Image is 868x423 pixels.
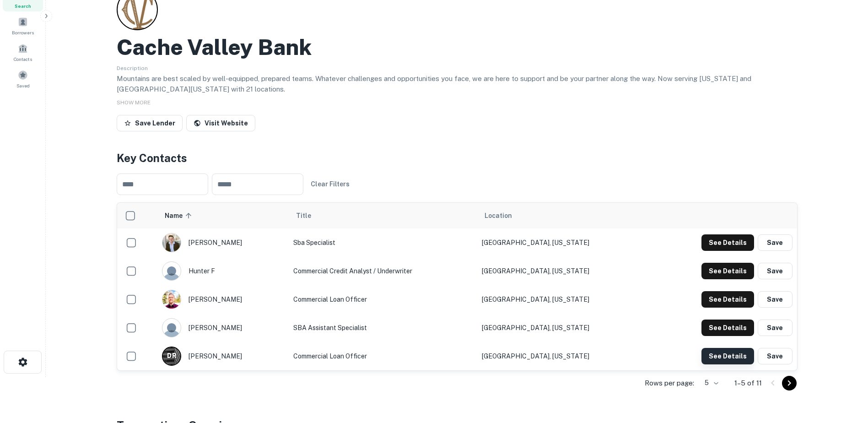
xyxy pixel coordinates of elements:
[117,73,798,95] p: Mountains are best scaled by well-equipped, prepared teams. Whatever challenges and opportunities...
[162,318,284,337] div: [PERSON_NAME]
[701,263,754,279] button: See Details
[12,29,34,36] span: Borrowers
[289,228,477,257] td: Sba Specialist
[162,233,181,252] img: 1642458182316
[698,376,720,390] div: 5
[782,376,797,390] button: Go to next page
[14,55,32,63] span: Contacts
[289,203,477,228] th: Title
[477,314,649,342] td: [GEOGRAPHIC_DATA], [US_STATE]
[477,228,649,257] td: [GEOGRAPHIC_DATA], [US_STATE]
[162,233,284,252] div: [PERSON_NAME]
[289,314,477,342] td: SBA Assistant Specialist
[15,2,31,10] span: Search
[162,261,284,281] div: hunter f
[477,203,649,228] th: Location
[162,290,284,309] div: [PERSON_NAME]
[186,115,255,131] a: Visit Website
[117,115,183,131] button: Save Lender
[701,320,754,336] button: See Details
[307,176,353,192] button: Clear Filters
[117,203,797,370] div: scrollable content
[117,34,312,60] h2: Cache Valley Bank
[167,351,176,361] p: D R
[734,378,762,389] p: 1–5 of 11
[3,66,43,91] a: Saved
[3,40,43,65] a: Contacts
[165,210,194,221] span: Name
[701,348,754,364] button: See Details
[117,65,148,71] span: Description
[157,203,289,228] th: Name
[758,291,793,308] button: Save
[289,342,477,370] td: Commercial Loan Officer
[485,210,512,221] span: Location
[289,257,477,285] td: Commercial Credit Analyst / Underwriter
[758,320,793,336] button: Save
[162,347,284,366] div: [PERSON_NAME]
[16,82,30,89] span: Saved
[289,285,477,314] td: Commercial Loan Officer
[162,319,181,337] img: 9c8pery4andzj6ohjkjp54ma2
[701,291,754,308] button: See Details
[3,13,43,38] a: Borrowers
[162,262,181,280] img: 9c8pery4andzj6ohjkjp54ma2
[477,342,649,370] td: [GEOGRAPHIC_DATA], [US_STATE]
[758,263,793,279] button: Save
[117,150,798,166] h4: Key Contacts
[645,378,694,389] p: Rows per page:
[758,348,793,364] button: Save
[162,290,181,309] img: 1616095514215
[822,350,868,394] iframe: Chat Widget
[477,257,649,285] td: [GEOGRAPHIC_DATA], [US_STATE]
[296,210,323,221] span: Title
[758,234,793,251] button: Save
[701,234,754,251] button: See Details
[477,285,649,314] td: [GEOGRAPHIC_DATA], [US_STATE]
[117,99,151,106] span: SHOW MORE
